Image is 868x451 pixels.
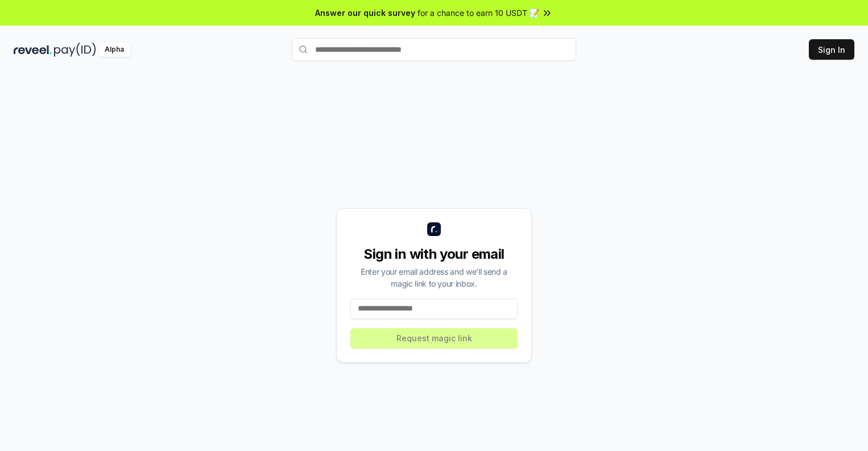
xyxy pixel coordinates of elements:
[350,245,518,263] div: Sign in with your email
[418,7,539,19] span: for a chance to earn 10 USDT 📝
[98,43,130,57] div: Alpha
[315,7,415,19] span: Answer our quick survey
[427,222,441,236] img: logo_small
[14,43,52,57] img: reveel_dark
[54,43,96,57] img: pay_id
[350,266,518,289] div: Enter your email address and we’ll send a magic link to your inbox.
[809,39,854,60] button: Sign In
